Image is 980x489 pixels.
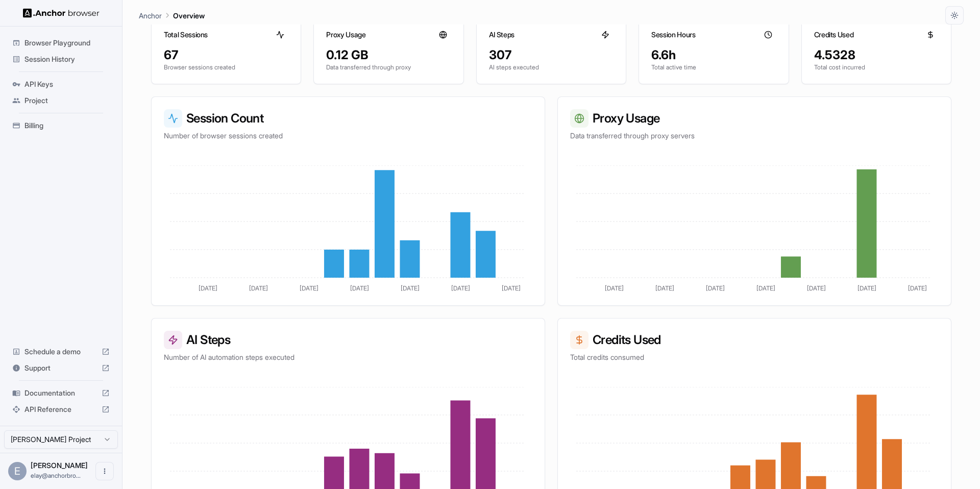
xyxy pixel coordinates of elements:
div: 0.12 GB [326,47,451,63]
tspan: [DATE] [807,284,826,292]
tspan: [DATE] [655,284,674,292]
div: Browser Playground [8,35,114,51]
tspan: [DATE] [706,284,725,292]
h3: Session Count [164,109,532,128]
span: Billing [24,120,110,131]
tspan: [DATE] [451,284,470,292]
div: API Reference [8,401,114,418]
p: Anchor [139,10,162,21]
p: Total active time [651,63,776,71]
span: Session History [24,54,110,64]
p: Overview [173,10,205,21]
p: Number of AI automation steps executed [164,352,532,362]
div: Session History [8,51,114,67]
span: API Reference [24,404,97,414]
div: Documentation [8,385,114,401]
p: Total credits consumed [570,352,939,362]
div: E [8,462,27,480]
span: Project [24,95,110,106]
span: Browser Playground [24,38,110,48]
div: Billing [8,117,114,134]
p: Total cost incurred [814,63,939,71]
p: Browser sessions created [164,63,288,71]
span: API Keys [24,79,110,89]
p: Data transferred through proxy servers [570,131,939,141]
div: 6.6h [651,47,776,63]
div: API Keys [8,76,114,92]
h3: Session Hours [651,30,695,40]
h3: Proxy Usage [570,109,939,128]
p: Number of browser sessions created [164,131,532,141]
tspan: [DATE] [300,284,318,292]
tspan: [DATE] [249,284,268,292]
span: Documentation [24,388,97,398]
tspan: [DATE] [350,284,369,292]
tspan: [DATE] [756,284,775,292]
img: Anchor Logo [23,8,100,18]
h3: Proxy Usage [326,30,365,40]
tspan: [DATE] [502,284,521,292]
tspan: [DATE] [857,284,876,292]
button: Open menu [95,462,114,480]
div: Project [8,92,114,109]
div: 4.5328 [814,47,939,63]
tspan: [DATE] [401,284,420,292]
h3: AI Steps [164,331,532,349]
tspan: [DATE] [199,284,217,292]
nav: breadcrumb [139,10,205,21]
span: Schedule a demo [24,347,97,357]
h3: Credits Used [814,30,854,40]
span: Elay Gelbart [31,461,88,470]
h3: AI Steps [489,30,514,40]
tspan: [DATE] [605,284,624,292]
div: Schedule a demo [8,344,114,360]
span: Support [24,363,97,373]
h3: Total Sessions [164,30,208,40]
div: 307 [489,47,614,63]
h3: Credits Used [570,331,939,349]
tspan: [DATE] [908,284,927,292]
p: AI steps executed [489,63,614,71]
div: Support [8,360,114,376]
p: Data transferred through proxy [326,63,451,71]
span: elay@anchorbrowser.io [31,472,81,479]
div: 67 [164,47,288,63]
